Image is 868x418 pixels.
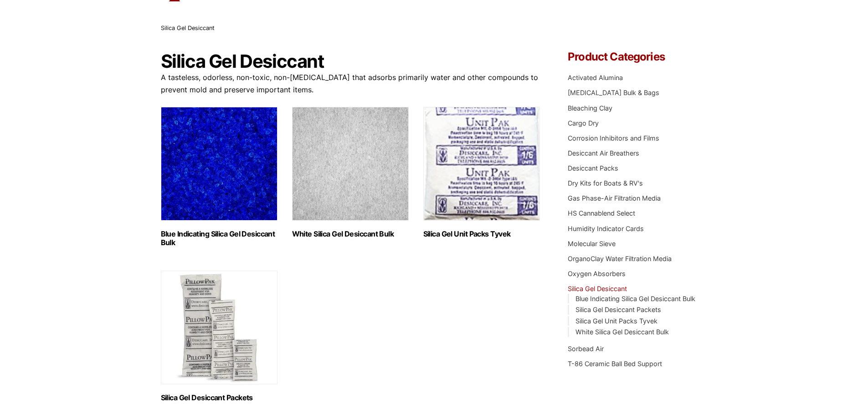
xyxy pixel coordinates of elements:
[423,107,540,221] img: Silica Gel Unit Packs Tyvek
[161,25,215,31] span: Silica Gel Desiccant
[568,360,662,368] a: T-86 Ceramic Ball Bed Support
[292,230,409,238] h2: White Silica Gel Desiccant Bulk
[575,328,669,336] a: White Silica Gel Desiccant Bulk
[568,149,639,157] a: Desiccant Air Breathers
[568,51,707,62] h4: Product Categories
[161,271,277,384] img: Silica Gel Desiccant Packets
[568,179,643,187] a: Dry Kits for Boats & RV's
[292,107,409,238] a: Visit product category White Silica Gel Desiccant Bulk
[568,209,635,217] a: HS Cannablend Select
[568,255,672,262] a: OrganoClay Water Filtration Media
[568,104,612,112] a: Bleaching Clay
[161,393,277,402] h2: Silica Gel Desiccant Packets
[568,164,618,172] a: Desiccant Packs
[568,89,659,96] a: [MEDICAL_DATA] Bulk & Bags
[575,317,657,325] a: Silica Gel Unit Packs Tyvek
[292,107,409,221] img: White Silica Gel Desiccant Bulk
[161,271,277,402] a: Visit product category Silica Gel Desiccant Packets
[568,345,604,353] a: Sorbead Air
[568,285,627,292] a: Silica Gel Desiccant
[568,134,659,142] a: Corrosion Inhibitors and Films
[161,107,277,247] a: Visit product category Blue Indicating Silica Gel Desiccant Bulk
[161,51,541,71] h1: Silica Gel Desiccant
[568,194,661,202] a: Gas Phase-Air Filtration Media
[423,230,540,238] h2: Silica Gel Unit Packs Tyvek
[568,270,626,277] a: Oxygen Absorbers
[161,71,541,96] p: A tasteless, odorless, non-toxic, non-[MEDICAL_DATA] that adsorbs primarily water and other compo...
[568,225,644,232] a: Humidity Indicator Cards
[575,295,695,302] a: Blue Indicating Silica Gel Desiccant Bulk
[423,107,540,238] a: Visit product category Silica Gel Unit Packs Tyvek
[568,74,623,81] a: Activated Alumina
[568,240,616,247] a: Molecular Sieve
[161,230,277,247] h2: Blue Indicating Silica Gel Desiccant Bulk
[568,119,599,127] a: Cargo Dry
[161,107,277,221] img: Blue Indicating Silica Gel Desiccant Bulk
[575,306,661,313] a: Silica Gel Desiccant Packets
